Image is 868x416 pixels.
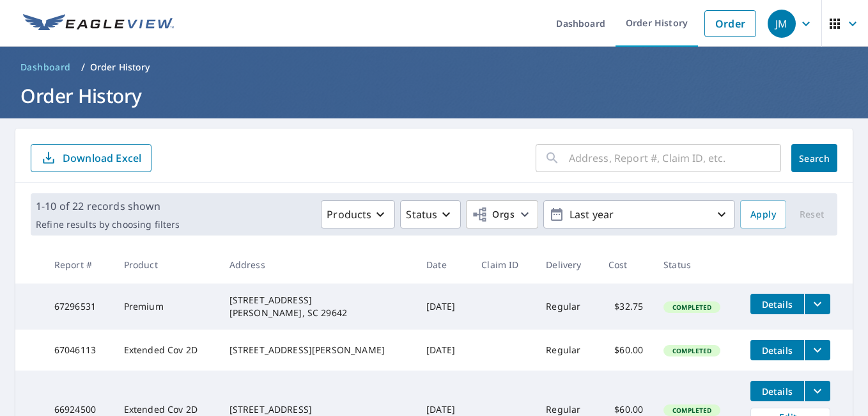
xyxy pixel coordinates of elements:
[536,330,598,371] td: Regular
[598,330,653,371] td: $60.00
[229,403,406,416] div: [STREET_ADDRESS]
[704,10,756,37] a: Order
[15,57,853,77] nav: breadcrumb
[81,60,85,75] li: /
[416,246,471,284] th: Date
[23,14,174,33] img: EV Logo
[114,284,219,330] td: Premium
[416,330,471,371] td: [DATE]
[219,246,416,284] th: Address
[758,344,796,356] span: Details
[20,61,71,74] span: Dashboard
[804,340,830,360] button: filesDropdownBtn-67046113
[36,219,180,230] p: Refine results by choosing filters
[768,10,796,38] div: JM
[90,61,150,74] p: Order History
[543,200,735,228] button: Last year
[569,140,781,176] input: Address, Report #, Claim ID, etc.
[229,294,406,319] div: [STREET_ADDRESS] [PERSON_NAME], SC 29642
[740,200,786,228] button: Apply
[15,83,853,109] h1: Order History
[472,207,515,223] span: Orgs
[536,284,598,330] td: Regular
[598,246,653,284] th: Cost
[114,330,219,371] td: Extended Cov 2D
[466,200,538,228] button: Orgs
[406,207,437,222] p: Status
[44,284,114,330] td: 67296531
[44,330,114,371] td: 67046113
[665,346,719,355] span: Completed
[36,198,180,214] p: 1-10 of 22 records shown
[802,152,827,164] span: Search
[791,144,837,172] button: Search
[536,246,598,284] th: Delivery
[750,340,804,360] button: detailsBtn-67046113
[321,200,395,228] button: Products
[31,144,151,172] button: Download Excel
[750,207,776,223] span: Apply
[400,200,461,228] button: Status
[804,381,830,401] button: filesDropdownBtn-66924500
[653,246,740,284] th: Status
[804,294,830,314] button: filesDropdownBtn-67296531
[665,406,719,415] span: Completed
[750,294,804,314] button: detailsBtn-67296531
[327,207,371,222] p: Products
[598,284,653,330] td: $32.75
[471,246,536,284] th: Claim ID
[564,204,714,226] p: Last year
[665,303,719,312] span: Completed
[758,298,796,310] span: Details
[750,381,804,401] button: detailsBtn-66924500
[229,344,406,356] div: [STREET_ADDRESS][PERSON_NAME]
[758,385,796,397] span: Details
[15,57,76,77] a: Dashboard
[44,246,114,284] th: Report #
[114,246,219,284] th: Product
[63,151,141,165] p: Download Excel
[416,284,471,330] td: [DATE]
